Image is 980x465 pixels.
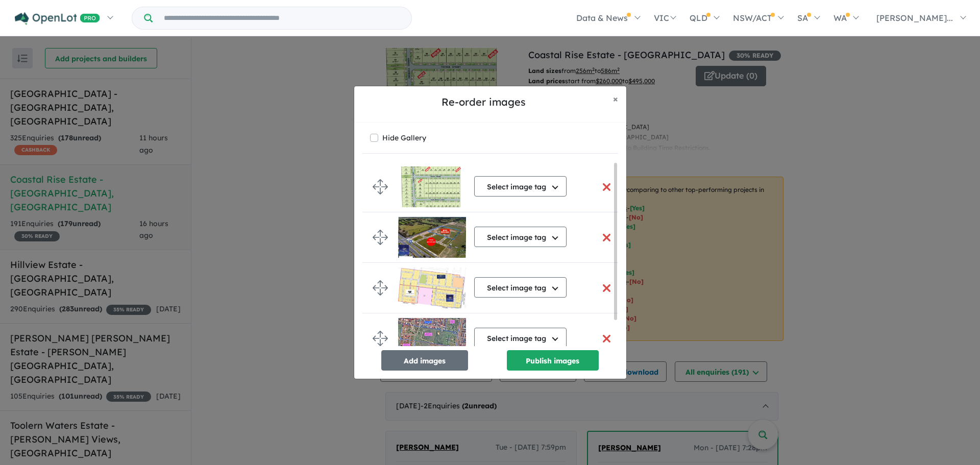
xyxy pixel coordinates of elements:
[373,280,388,296] img: drag.svg
[373,331,388,346] img: drag.svg
[474,328,567,348] button: Select image tag
[474,176,567,197] button: Select image tag
[362,94,605,110] h5: Re-order images
[613,93,618,105] span: ×
[507,350,599,371] button: Publish images
[155,7,409,29] input: Try estate name, suburb, builder or developer
[398,217,466,258] img: Coastal%20Rise%20Estate%20-%20Mount%20Duneed___1750380054.jpg
[373,230,388,245] img: drag.svg
[373,179,388,194] img: drag.svg
[474,227,567,247] button: Select image tag
[398,267,466,308] img: Coastal%20Rise%20Estate%20-%20Mount%20Duneed___1731643140.jpg
[398,166,466,207] img: Coastal%20Rise%20Estate%20-%20Mount%20Duneed___1755473219.jpg
[398,318,466,359] img: Coastal%20Rise%20Estate%20-%20Mount%20Duneed___1755306919.jpg
[382,131,426,145] label: Hide Gallery
[15,12,100,25] img: Openlot PRO Logo White
[876,13,953,23] span: [PERSON_NAME]...
[381,350,468,371] button: Add images
[474,277,567,298] button: Select image tag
